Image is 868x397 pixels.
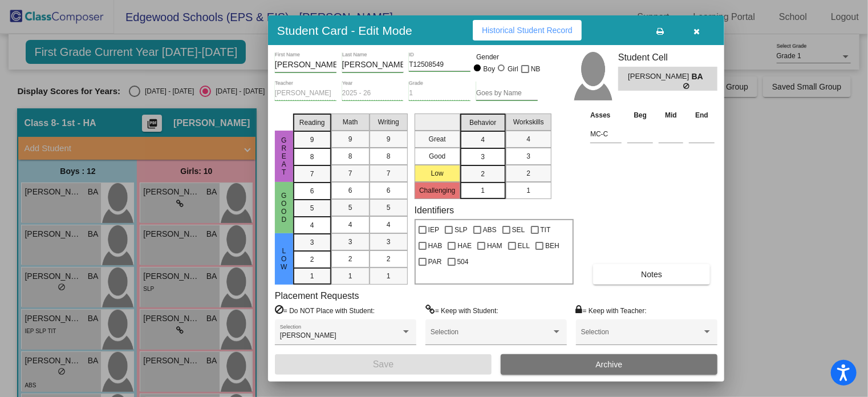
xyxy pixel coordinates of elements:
[348,151,352,161] span: 8
[280,331,336,339] span: [PERSON_NAME]
[596,360,623,369] span: Archive
[277,23,412,38] h3: Student Card - Edit Mode
[628,71,691,83] span: [PERSON_NAME]
[512,223,525,237] span: SEL
[531,62,541,76] span: NB
[387,254,391,264] span: 2
[373,359,394,369] span: Save
[279,136,289,176] span: Great
[526,168,530,179] span: 2
[275,354,492,375] button: Save
[310,203,314,213] span: 5
[279,192,289,224] span: Good
[275,90,336,98] input: teacher
[526,185,530,196] span: 1
[387,151,391,161] span: 8
[483,223,497,237] span: ABS
[342,90,404,98] input: year
[310,254,314,265] span: 2
[501,354,717,375] button: Archive
[415,205,454,216] label: Identifiers
[348,237,352,247] span: 3
[348,202,352,213] span: 5
[348,271,352,281] span: 1
[387,185,391,196] span: 6
[387,202,391,213] span: 5
[428,223,439,237] span: IEP
[348,220,352,230] span: 4
[428,239,443,253] span: HAB
[656,109,686,121] th: Mid
[518,239,530,253] span: ELL
[387,168,391,179] span: 7
[387,220,391,230] span: 4
[299,118,325,128] span: Reading
[310,237,314,248] span: 3
[310,220,314,230] span: 4
[275,305,375,316] label: = Do NOT Place with Student:
[387,134,391,144] span: 9
[378,117,399,127] span: Writing
[481,169,485,179] span: 2
[310,152,314,162] span: 8
[481,185,485,196] span: 1
[310,186,314,196] span: 6
[348,168,352,179] span: 7
[481,135,485,145] span: 4
[387,237,391,247] span: 3
[428,255,442,269] span: PAR
[507,64,518,74] div: Girl
[279,247,289,271] span: Low
[387,271,391,281] span: 1
[641,270,662,279] span: Notes
[483,64,496,74] div: Boy
[481,152,485,162] span: 3
[476,90,538,98] input: goes by name
[275,290,359,301] label: Placement Requests
[457,255,469,269] span: 504
[576,305,647,316] label: = Keep with Teacher:
[476,52,538,62] mat-label: Gender
[593,264,710,285] button: Notes
[541,223,551,237] span: TIT
[618,52,717,63] h3: Student Cell
[686,109,717,121] th: End
[348,134,352,144] span: 9
[482,26,573,35] span: Historical Student Record
[513,117,544,127] span: Workskills
[457,239,472,253] span: HAE
[310,271,314,281] span: 1
[526,134,530,144] span: 4
[425,305,498,316] label: = Keep with Student:
[310,135,314,145] span: 9
[409,61,470,69] input: Enter ID
[692,71,708,83] span: BA
[409,90,470,98] input: grade
[310,169,314,179] span: 7
[526,151,530,161] span: 3
[455,223,468,237] span: SLP
[348,254,352,264] span: 2
[545,239,559,253] span: BEH
[624,109,656,121] th: Beg
[587,109,624,121] th: Asses
[348,185,352,196] span: 6
[343,117,358,127] span: Math
[473,20,582,40] button: Historical Student Record
[469,118,496,128] span: Behavior
[487,239,502,253] span: HAM
[590,125,622,143] input: assessment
